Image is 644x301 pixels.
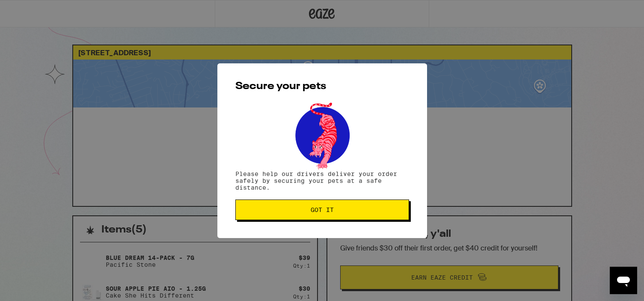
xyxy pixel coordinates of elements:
[311,207,334,213] span: Got it
[235,81,409,92] h2: Secure your pets
[287,100,357,170] img: pets
[235,170,409,191] p: Please help our drivers deliver your order safely by securing your pets at a safe distance.
[610,267,637,294] iframe: Button to launch messaging window
[235,200,409,220] button: Got it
